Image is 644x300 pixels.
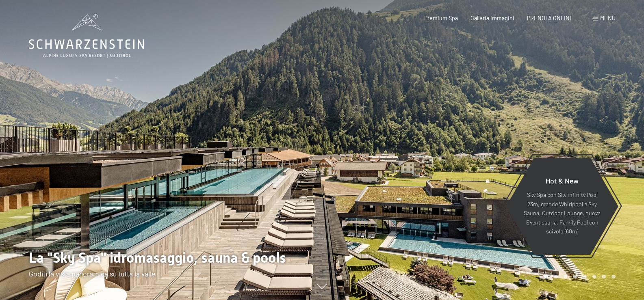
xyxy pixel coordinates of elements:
div: Carousel Pagination [541,275,615,279]
div: Carousel Page 8 [611,275,616,279]
div: Carousel Page 3 [564,275,568,279]
a: Premium Spa [424,15,458,22]
a: PRENOTA ONLINE [527,15,573,22]
div: Carousel Page 4 [573,275,577,279]
span: Menu [600,15,616,22]
div: Carousel Page 7 [602,275,606,279]
div: Carousel Page 1 (Current Slide) [544,275,548,279]
a: Hot & New Sky Spa con Sky infinity Pool 23m, grande Whirlpool e Sky Sauna, Outdoor Lounge, nuova ... [505,157,619,255]
div: Carousel Page 5 [583,275,587,279]
p: Sky Spa con Sky infinity Pool 23m, grande Whirlpool e Sky Sauna, Outdoor Lounge, nuova Event saun... [523,190,601,236]
a: Galleria immagini [471,15,514,22]
div: Carousel Page 2 [554,275,558,279]
div: Carousel Page 6 [592,275,596,279]
span: Hot & New [546,176,579,185]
